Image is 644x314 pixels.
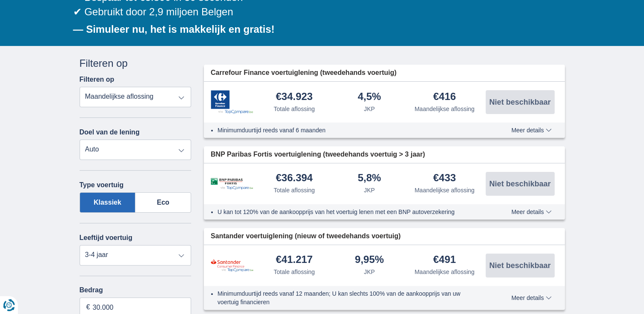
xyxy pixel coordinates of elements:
span: Carrefour Finance voertuiglening (tweedehands voertuig) [211,68,397,78]
div: €41.217 [276,254,313,266]
li: Minimumduurtijd reeds vanaf 6 maanden [218,126,480,134]
div: Totale aflossing [274,105,315,113]
div: JKP [364,186,375,194]
div: JKP [364,268,375,276]
img: product.pl.alt BNP Paribas Fortis [211,178,253,190]
button: Niet beschikbaar [486,90,555,114]
div: Filteren op [80,56,192,71]
button: Meer details [505,208,558,215]
span: Meer details [511,127,551,133]
li: Minimumduurtijd reeds vanaf 12 maanden; U kan slechts 100% van de aankoopprijs van uw voertuig fi... [218,289,480,306]
div: €433 [433,173,456,184]
label: Bedrag [80,286,192,294]
label: Klassiek [80,192,136,213]
span: Niet beschikbaar [489,262,550,269]
span: Meer details [511,209,551,215]
label: Doel van de lening [80,128,140,136]
button: Niet beschikbaar [486,254,555,277]
div: €34.923 [276,91,313,103]
label: Filteren op [80,76,114,83]
div: 9,95% [355,254,384,266]
span: Niet beschikbaar [489,180,550,188]
button: Meer details [505,127,558,134]
div: Maandelijkse aflossing [415,105,475,113]
div: Maandelijkse aflossing [415,186,475,194]
label: Leeftijd voertuig [80,234,132,242]
b: — Simuleer nu, het is makkelijk en gratis! [73,23,275,35]
div: €36.394 [276,173,313,184]
div: 4,5% [358,91,381,103]
button: Meer details [505,294,558,301]
li: U kan tot 120% van de aankoopprijs van het voertuig lenen met een BNP autoverzekering [218,208,480,216]
div: Maandelijkse aflossing [415,268,475,276]
img: product.pl.alt Carrefour Finance [211,90,253,114]
span: Santander voertuiglening (nieuw of tweedehands voertuig) [211,231,401,241]
label: Type voertuig [80,181,124,189]
span: BNP Paribas Fortis voertuiglening (tweedehands voertuig > 3 jaar) [211,150,425,160]
span: Meer details [511,295,551,301]
div: Totale aflossing [274,268,315,276]
label: Eco [135,192,191,213]
div: €491 [433,254,456,266]
img: product.pl.alt Santander [211,259,253,272]
div: 5,8% [358,173,381,184]
span: € [86,303,90,312]
div: JKP [364,105,375,113]
button: Niet beschikbaar [486,172,555,196]
span: Niet beschikbaar [489,98,550,106]
div: €416 [433,91,456,103]
div: Totale aflossing [274,186,315,194]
